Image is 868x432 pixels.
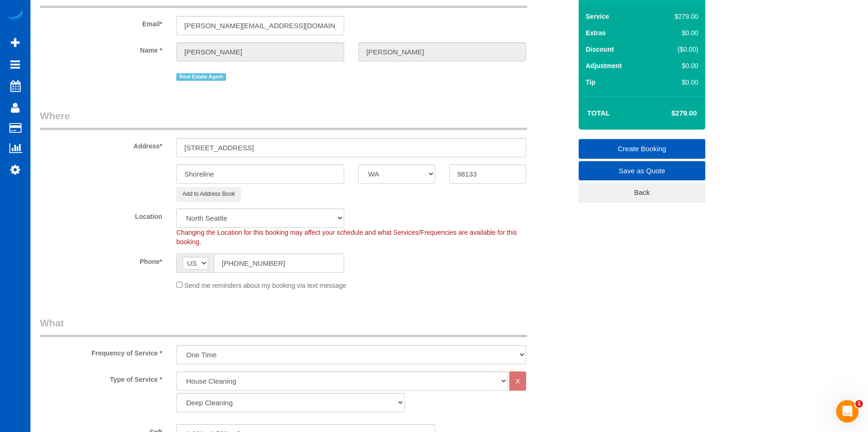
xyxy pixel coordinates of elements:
label: Extras [586,28,606,38]
iframe: Intercom live chat [836,400,859,423]
legend: What [40,316,527,337]
div: $0.00 [655,28,698,38]
input: First Name* [176,42,344,62]
label: Frequency of Service * [33,345,169,358]
span: Real Estate Agent [176,73,226,81]
label: Type of Service * [33,371,169,384]
label: Location [33,208,169,221]
h4: $279.00 [643,109,697,117]
span: 1 [855,400,863,408]
span: Send me reminders about my booking via text message [184,282,347,289]
input: Phone* [214,254,344,273]
label: Tip [586,77,596,87]
button: Add to Address Book [176,187,241,201]
label: Discount [586,45,614,54]
div: $279.00 [655,12,698,21]
div: $0.00 [655,77,698,87]
a: Create Booking [579,139,705,159]
a: Back [579,183,705,202]
input: Email* [176,16,344,35]
input: City* [176,164,344,184]
div: ($0.00) [655,45,698,54]
span: Changing the Location for this booking may affect your schedule and what Services/Frequencies are... [176,229,517,246]
label: Name * [33,42,169,55]
label: Phone* [33,254,169,266]
img: Automaid Logo [6,9,24,23]
input: Zip Code* [449,164,526,184]
strong: Total [587,109,610,117]
label: Address* [33,138,169,151]
label: Email* [33,16,169,29]
a: Save as Quote [579,161,705,181]
legend: Where [40,109,527,130]
div: $0.00 [655,61,698,70]
label: Adjustment [586,61,622,70]
label: Service [586,12,609,21]
input: Last Name* [358,42,526,62]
